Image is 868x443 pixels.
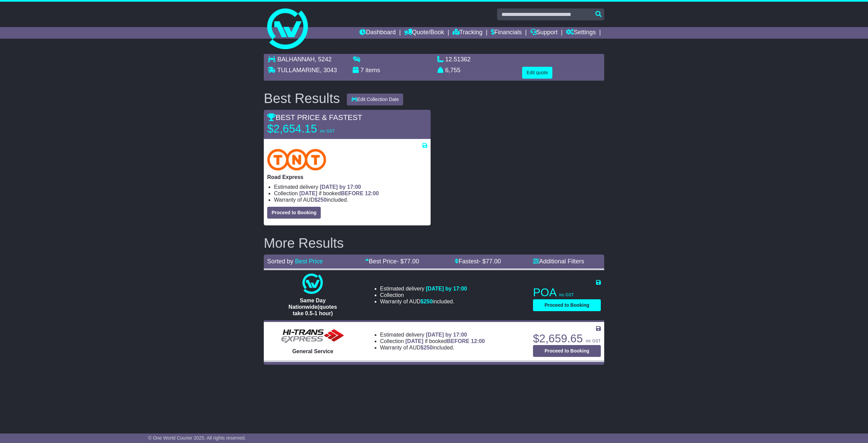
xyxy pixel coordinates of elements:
[533,299,601,311] button: Proceed to Booking
[274,184,427,190] li: Estimated delivery
[299,190,379,196] span: if booked
[404,27,444,39] a: Quote/Book
[366,67,380,74] span: items
[533,286,601,299] p: POA
[380,331,485,338] li: Estimated delivery
[317,197,327,203] span: 250
[533,332,601,345] p: $2,659.65
[522,67,552,79] button: Edit quote
[267,149,326,170] img: TNT Domestic: Road Express
[447,338,470,344] span: BEFORE
[426,286,467,291] span: [DATE] by 17:00
[360,67,364,74] span: 7
[491,27,522,39] a: Financials
[320,129,335,134] span: inc GST
[279,328,347,345] img: HiTrans: General Service
[533,258,584,265] a: Additional Filters
[314,197,327,203] span: $
[406,338,485,344] span: if booked
[341,190,363,196] span: BEFORE
[289,298,337,316] span: Same Day Nationwide(quotes take 0.5-1 hour)
[397,258,419,265] span: - $
[423,299,433,304] span: 250
[277,67,320,74] span: TULLAMARINE
[299,190,317,196] span: [DATE]
[533,345,601,357] button: Proceed to Booking
[260,91,343,106] div: Best Results
[566,27,596,39] a: Settings
[420,345,433,350] span: $
[267,113,362,122] span: BEST PRICE & FASTEST
[365,258,419,265] a: Best Price- $77.00
[267,207,321,219] button: Proceed to Booking
[445,67,460,74] span: 6,755
[267,174,427,180] p: Road Express
[453,27,482,39] a: Tracking
[586,339,600,343] span: inc GST
[380,285,467,292] li: Estimated delivery
[148,435,246,441] span: © One World Courier 2025. All rights reserved.
[380,338,485,344] li: Collection
[478,258,501,265] span: - $
[471,338,485,344] span: 12:00
[455,258,501,265] a: Fastest- $77.00
[320,67,337,74] span: , 3043
[404,258,419,265] span: 77.00
[320,184,361,190] span: [DATE] by 17:00
[302,274,323,294] img: One World Courier: Same Day Nationwide(quotes take 0.5-1 hour)
[267,122,352,136] p: $2,654.15
[380,344,485,351] li: Warranty of AUD included.
[292,348,333,354] span: General Service
[264,236,604,250] h2: More Results
[347,94,403,105] button: Edit Collection Date
[380,292,467,298] li: Collection
[420,299,433,304] span: $
[315,56,332,63] span: , 5242
[277,56,315,63] span: BALHANNAH
[406,338,423,344] span: [DATE]
[267,258,293,265] span: Sorted by
[486,258,501,265] span: 77.00
[530,27,558,39] a: Support
[380,298,467,305] li: Warranty of AUD included.
[359,27,396,39] a: Dashboard
[274,190,427,197] li: Collection
[295,258,323,265] a: Best Price
[445,56,471,63] span: 12.51362
[426,332,467,338] span: [DATE] by 17:00
[559,293,574,297] span: inc GST
[274,197,427,203] li: Warranty of AUD included.
[365,190,379,196] span: 12:00
[423,345,433,350] span: 250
